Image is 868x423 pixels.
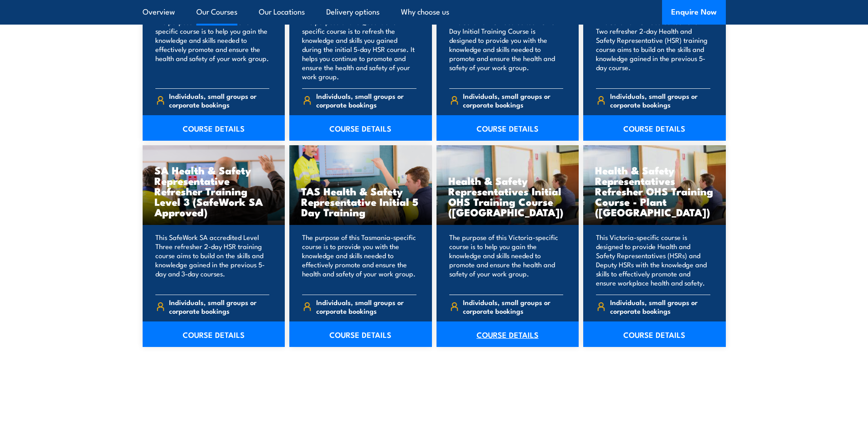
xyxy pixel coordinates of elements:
[302,17,416,81] p: The purpose of this Queensland-specific course is to refresh the knowledge and skills you gained ...
[449,17,564,81] p: This SafeWork SA accredited HSR 5 Day Initial Training Course is designed to provide you with the...
[169,92,269,109] span: Individuals, small groups or corporate bookings
[595,165,714,217] h3: Health & Safety Representatives Refresher OHS Training Course - Plant ([GEOGRAPHIC_DATA])
[583,115,726,141] a: COURSE DETAILS
[596,233,710,287] p: This Victoria-specific course is designed to provide Health and Safety Representatives (HSRs) and...
[316,298,416,315] span: Individuals, small groups or corporate bookings
[143,115,285,141] a: COURSE DETAILS
[289,321,432,347] a: COURSE DETAILS
[437,321,579,347] a: COURSE DETAILS
[583,321,726,347] a: COURSE DETAILS
[301,186,420,217] h3: TAS Health & Safety Representative Initial 5 Day Training
[463,92,563,109] span: Individuals, small groups or corporate bookings
[437,115,579,141] a: COURSE DETAILS
[302,233,416,287] p: The purpose of this Tasmania-specific course is to provide you with the knowledge and skills need...
[155,17,270,81] p: The purpose of this Queensland-specific course is to help you gain the knowledge and skills neede...
[596,17,710,81] p: This SafeWork SA accredited Level Two refresher 2-day Health and Safety Representative (HSR) trai...
[155,233,270,287] p: This SafeWork SA accredited Level Three refresher 2-day HSR training course aims to build on the ...
[169,298,269,315] span: Individuals, small groups or corporate bookings
[448,175,567,217] h3: Health & Safety Representatives Initial OHS Training Course ([GEOGRAPHIC_DATA])
[289,115,432,141] a: COURSE DETAILS
[316,92,416,109] span: Individuals, small groups or corporate bookings
[449,233,564,287] p: The purpose of this Victoria-specific course is to help you gain the knowledge and skills needed ...
[610,92,710,109] span: Individuals, small groups or corporate bookings
[463,298,563,315] span: Individuals, small groups or corporate bookings
[143,321,285,347] a: COURSE DETAILS
[154,165,273,217] h3: SA Health & Safety Representative Refresher Training Level 3 (SafeWork SA Approved)
[610,298,710,315] span: Individuals, small groups or corporate bookings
